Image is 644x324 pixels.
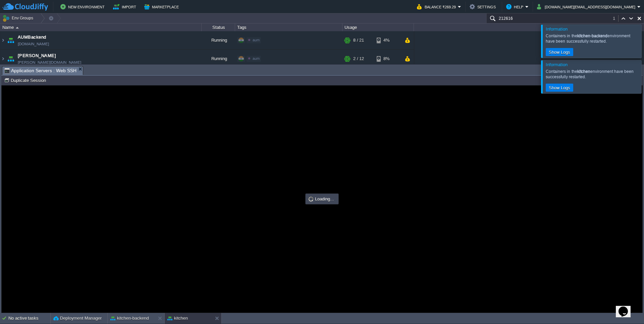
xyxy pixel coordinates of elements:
[417,3,458,11] button: Balance ₹269.29
[546,27,568,32] span: Information
[18,34,46,41] a: AUMBackend
[377,31,398,49] div: 4%
[8,313,50,324] div: No active tasks
[616,297,637,317] iframe: chat widget
[546,69,640,80] div: Containers in the environment have been successfully restarted.
[6,50,15,68] img: AMDAwAAAACH5BAEAAAAALAAAAAABAAEAAAICRAEAOw==
[613,15,619,22] div: 1
[144,3,181,11] button: Marketplace
[506,3,525,11] button: Help
[235,24,342,31] div: Tags
[4,77,48,83] button: Duplicate Session
[547,85,572,91] button: Show Logs
[202,24,235,31] div: Status
[306,194,338,203] div: Loading...
[0,50,6,68] img: AMDAwAAAACH5BAEAAAAALAAAAAABAAEAAAICRAEAOw==
[6,31,15,49] img: AMDAwAAAACH5BAEAAAAALAAAAAABAAEAAAICRAEAOw==
[253,38,260,42] span: aum
[1,24,201,31] div: Name
[577,34,607,38] b: kitchen-backend
[537,3,637,11] button: [DOMAIN_NAME][EMAIL_ADDRESS][DOMAIN_NAME]
[167,315,188,322] button: kitchen
[577,69,590,74] b: kitchen
[353,50,364,68] div: 2 / 12
[113,3,138,11] button: Import
[343,24,414,31] div: Usage
[202,50,235,68] div: Running
[202,31,235,49] div: Running
[470,3,498,11] button: Settings
[18,41,49,47] a: [DOMAIN_NAME]
[18,59,81,66] a: [PERSON_NAME][DOMAIN_NAME]
[110,315,149,322] button: kitchen-backend
[4,66,76,75] span: Application Servers : Web SSH
[547,49,572,55] button: Show Logs
[2,3,48,11] img: CloudJiffy
[546,33,640,44] div: Containers in the environment have been successfully restarted.
[53,315,102,322] button: Deployment Manager
[0,31,6,49] img: AMDAwAAAACH5BAEAAAAALAAAAAABAAEAAAICRAEAOw==
[546,62,568,67] span: Information
[377,50,398,68] div: 8%
[353,31,364,49] div: 8 / 21
[18,52,56,59] a: [PERSON_NAME]
[2,13,36,23] button: Env Groups
[60,3,107,11] button: New Environment
[16,27,19,29] img: AMDAwAAAACH5BAEAAAAALAAAAAABAAEAAAICRAEAOw==
[253,56,260,60] span: aum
